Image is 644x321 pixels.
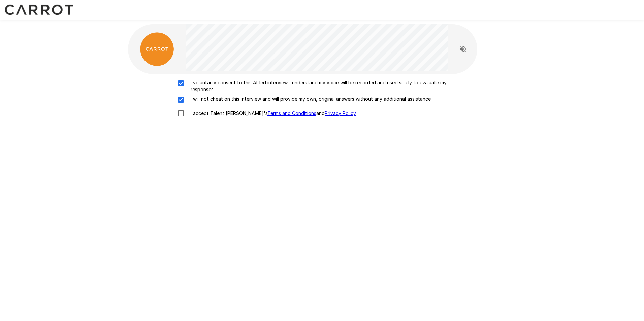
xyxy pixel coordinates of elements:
a: Privacy Policy [325,110,356,116]
a: Terms and Conditions [267,110,316,116]
img: carrot_logo.png [140,32,174,66]
p: I accept Talent [PERSON_NAME]'s and . [188,110,357,117]
p: I will not cheat on this interview and will provide my own, original answers without any addition... [188,96,432,102]
p: I voluntarily consent to this AI-led interview. I understand my voice will be recorded and used s... [188,79,470,93]
button: Read questions aloud [456,42,470,56]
